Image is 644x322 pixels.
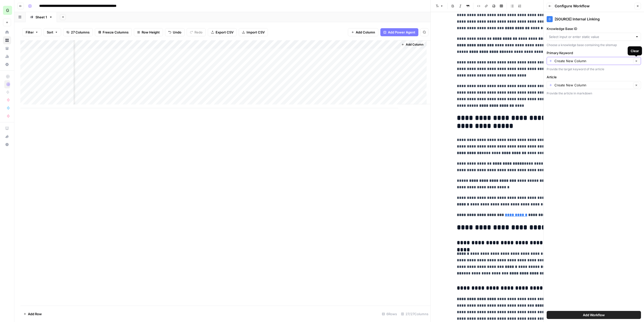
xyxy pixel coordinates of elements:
span: Add Row [28,311,42,316]
div: Provide the article in markdown [547,91,641,96]
button: Sort [44,28,61,36]
input: Create New Column [554,58,632,63]
a: Your Data [3,44,11,52]
span: Add Workflow [583,312,605,317]
div: What's new? [3,133,11,140]
div: 6 Rows [380,310,399,318]
input: Create New Column [554,83,632,88]
button: Help + Support [3,140,11,149]
label: Primary Keyword [547,50,641,55]
button: Add Column [399,41,425,48]
button: Freeze Columns [95,28,132,36]
a: Usage [3,52,11,60]
span: Import CSV [247,30,265,35]
span: Export CSV [216,30,233,35]
button: Filter [22,28,42,36]
span: Filter [26,30,34,35]
a: AirOps Academy [3,124,11,132]
div: Clear [631,48,639,53]
button: Add Power Agent [380,28,418,36]
button: Undo [165,28,185,36]
button: Add Row [20,310,45,318]
button: Add Workflow [547,311,641,319]
span: Add Column [356,30,375,35]
div: [SOURCE] Internal Linking [547,16,641,22]
span: G [6,7,9,13]
button: Row Height [134,28,163,36]
span: Undo [173,30,181,35]
span: Add Column [406,42,423,47]
button: Add Column [348,28,378,36]
input: Select input or enter static value [549,34,633,39]
div: Sheet 1 [35,15,47,20]
label: Knowledge Base ID [547,26,641,31]
span: Row Height [142,30,160,35]
a: Home [3,28,11,36]
span: Freeze Columns [103,30,129,35]
button: What's new? [3,132,11,140]
button: Export CSV [208,28,237,36]
div: Choose a knowledge base containing the sitemap [547,43,641,47]
label: Article [547,75,641,80]
a: Settings [3,60,11,68]
div: Provide the target keyword of the article [547,67,641,71]
span: 27 Columns [71,30,90,35]
a: Sheet 1 [26,12,57,22]
span: Redo [194,30,203,35]
span: Add Power Agent [388,30,415,35]
button: Import CSV [239,28,268,36]
button: Workspace: Growth 49 [3,4,11,17]
button: 27 Columns [63,28,93,36]
div: 27/27 Columns [399,310,430,318]
button: Redo [187,28,206,36]
span: Sort [47,30,53,35]
a: Browse [3,36,11,44]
